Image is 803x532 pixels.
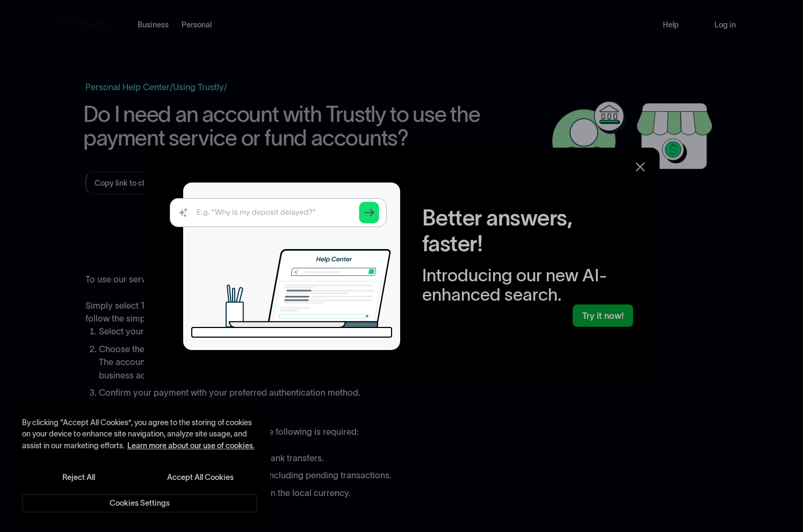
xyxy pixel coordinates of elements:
a: Try it now! [573,304,633,327]
a: More information about your privacy, opens in a new tab [127,441,255,450]
h2: Better answers, faster! [422,205,633,257]
div: Introducing our new AI-enhanced search. [422,266,633,304]
button: Cookies Settings [22,494,257,512]
div: Cookie banner [9,406,270,523]
div: Privacy [22,417,257,512]
div: By clicking “Accept All Cookies”, you agree to the storing of cookies on your device to enhance s... [22,417,257,451]
button: Accept All Cookies [143,469,257,485]
button: Reject All [22,469,136,485]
